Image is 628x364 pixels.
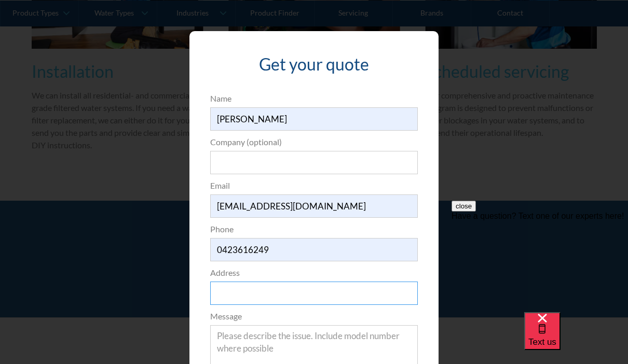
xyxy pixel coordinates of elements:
[210,136,418,148] label: Company (optional)
[210,179,418,192] label: Email
[524,312,628,364] iframe: podium webchat widget bubble
[452,201,628,325] iframe: podium webchat widget prompt
[210,92,418,105] label: Name
[210,267,418,279] label: Address
[210,52,418,77] h3: Get your quote
[210,310,418,323] label: Message
[210,223,418,235] label: Phone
